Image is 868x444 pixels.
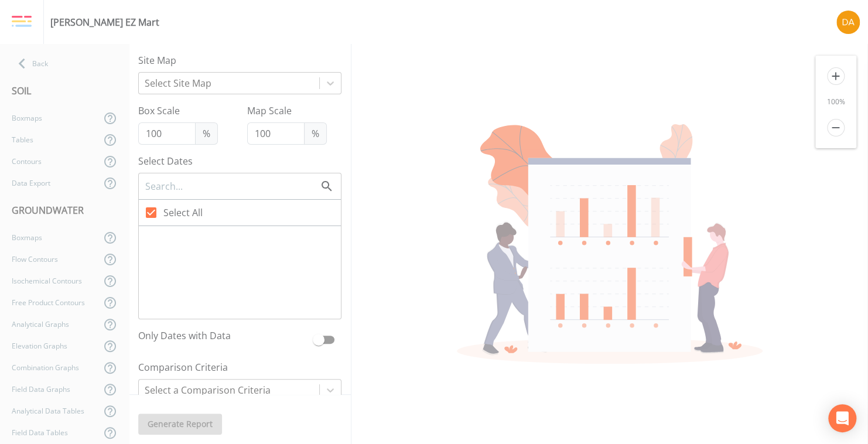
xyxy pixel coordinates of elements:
label: Comparison Criteria [138,360,341,374]
input: Search... [144,179,320,194]
img: e87f1c0e44c1658d59337c30f0e43455 [836,11,860,34]
span: % [304,122,327,145]
label: Site Map [138,53,341,67]
i: remove [827,119,845,136]
i: add [827,67,845,85]
div: 100 % [815,97,856,107]
label: Box Scale [138,104,218,118]
div: Open Intercom Messenger [828,404,856,432]
img: undraw_report_building_chart-e1PV7-8T.svg [457,124,762,364]
div: [PERSON_NAME] EZ Mart [50,15,159,29]
label: Select Dates [138,154,341,168]
label: Only Dates with Data [138,329,307,346]
img: logo [12,15,32,28]
span: % [195,122,218,145]
span: Select All [163,206,203,220]
label: Map Scale [247,104,327,118]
